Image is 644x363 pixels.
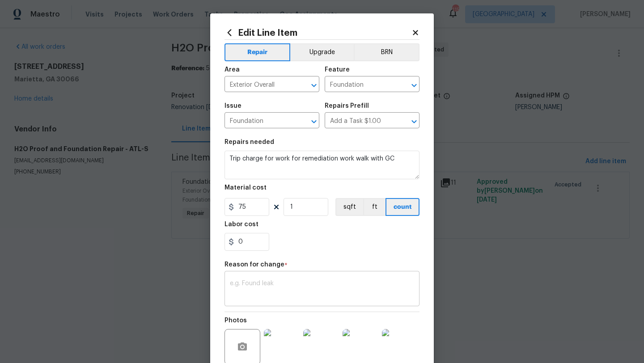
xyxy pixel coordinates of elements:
h5: Material cost [225,185,267,191]
button: sqft [335,198,363,216]
h5: Issue [225,103,241,109]
h5: Area [225,67,240,73]
button: Open [308,79,320,92]
h2: Edit Line Item [225,28,411,38]
button: Upgrade [290,43,354,61]
button: count [386,198,419,216]
button: Open [308,115,320,128]
button: Repair [225,43,290,61]
button: Open [408,79,420,92]
h5: Repairs needed [225,139,274,145]
h5: Repairs Prefill [325,103,369,109]
h5: Feature [325,67,350,73]
button: Open [408,115,420,128]
h5: Reason for change [225,262,284,268]
button: ft [363,198,386,216]
textarea: Trip charge for work for remediation work walk with GC [225,151,419,179]
button: BRN [354,43,419,61]
h5: Photos [225,317,247,324]
h5: Labor cost [225,221,258,228]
